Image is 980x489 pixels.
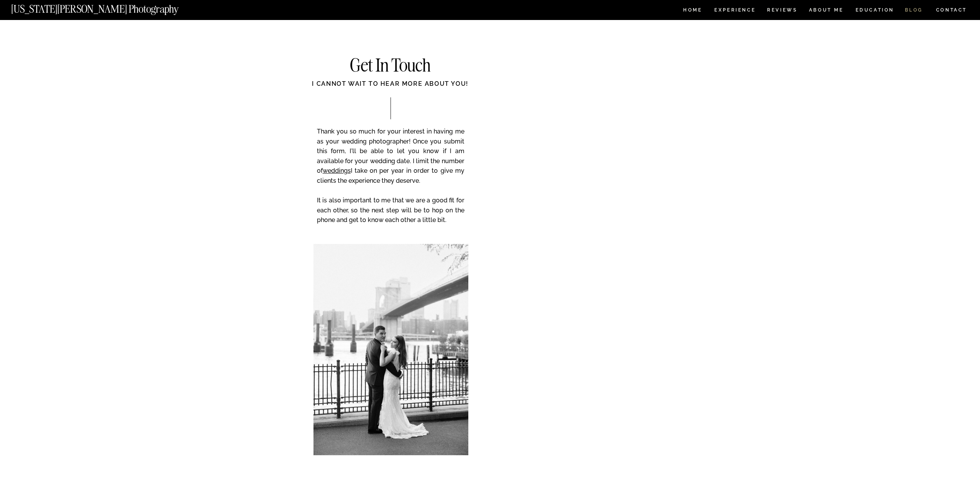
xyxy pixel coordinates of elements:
a: REVIEWS [767,8,796,14]
a: HOME [682,8,704,14]
a: CONTACT [935,6,967,14]
p: Thank you so much for your interest in having me as your wedding photographer! Once you submit th... [317,127,464,236]
h2: Get In Touch [313,57,468,75]
a: Experience [714,8,755,14]
a: EDUCATION [854,8,895,14]
a: [US_STATE][PERSON_NAME] Photography [11,4,204,10]
div: I cannot wait to hear more about you! [282,79,499,97]
a: ABOUT ME [809,8,844,14]
a: weddings [323,167,351,174]
a: BLOG [905,8,923,14]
